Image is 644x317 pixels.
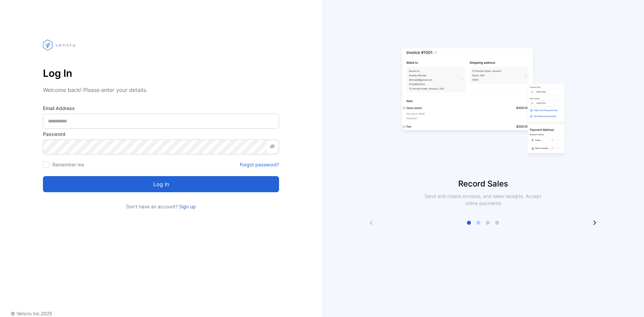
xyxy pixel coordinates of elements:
a: Sign up [178,204,196,209]
p: Log In [43,65,279,81]
p: Send and create invoices, and sales receipts. Accept online payments [419,193,547,207]
label: Email Address [43,105,279,112]
button: Log in [43,176,279,192]
img: slider image [399,27,567,178]
p: Welcome back! Please enter your details. [43,86,279,94]
p: Don't have an account? [43,203,279,210]
label: Password [43,130,279,138]
label: Remember me [52,162,84,167]
a: Forgot password? [240,161,279,168]
p: Record Sales [322,178,644,190]
img: vencru logo [43,27,76,63]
